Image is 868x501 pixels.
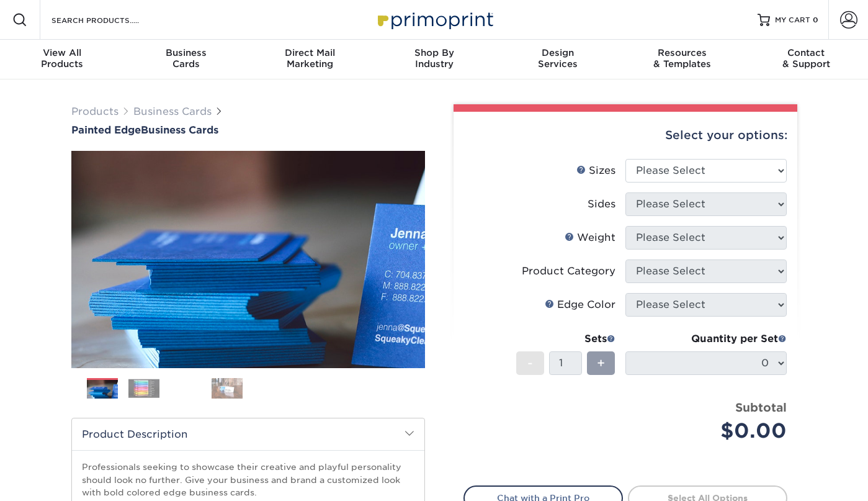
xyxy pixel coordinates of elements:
a: Painted EdgeBusiness Cards [71,124,425,136]
div: & Support [744,47,868,70]
input: SEARCH PRODUCTS..... [50,12,171,27]
div: $0.00 [635,416,787,446]
span: Painted Edge [71,124,141,136]
img: Painted Edge 01 [71,83,425,436]
span: Business [124,47,248,58]
div: Services [496,47,620,70]
span: Contact [744,47,868,58]
span: + [597,354,605,372]
img: Business Cards 02 [128,379,159,398]
span: Resources [620,47,744,58]
div: Marketing [248,47,372,70]
strong: Subtotal [735,400,787,414]
div: Weight [565,230,615,245]
div: Sides [588,197,615,212]
img: Business Cards 03 [170,373,201,404]
div: Quantity per Set [625,332,787,346]
img: Business Cards 05 [253,373,284,404]
div: Sets [516,332,615,346]
div: Product Category [522,264,615,279]
img: Business Cards 08 [378,373,409,404]
div: Industry [372,47,496,70]
a: Products [71,106,119,117]
a: Shop ByIndustry [372,40,496,79]
img: Business Cards 07 [336,373,367,404]
div: & Templates [620,47,744,70]
a: DesignServices [496,40,620,79]
img: Business Cards 04 [212,377,243,399]
div: Edge Color [545,297,615,312]
div: Select your options: [463,112,787,159]
img: Business Cards 01 [87,374,118,405]
span: Direct Mail [248,47,372,58]
span: 0 [813,16,818,24]
a: Resources& Templates [620,40,744,79]
span: MY CART [775,15,810,25]
h2: Product Description [72,418,424,450]
div: Sizes [576,163,615,178]
h1: Business Cards [71,124,425,136]
a: BusinessCards [124,40,248,79]
img: Primoprint [372,6,496,33]
div: Cards [124,47,248,70]
a: Business Cards [133,106,212,117]
span: - [527,354,533,372]
a: Direct MailMarketing [248,40,372,79]
img: Business Cards 06 [295,373,326,404]
span: Shop By [372,47,496,58]
span: Design [496,47,620,58]
a: Contact& Support [744,40,868,79]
